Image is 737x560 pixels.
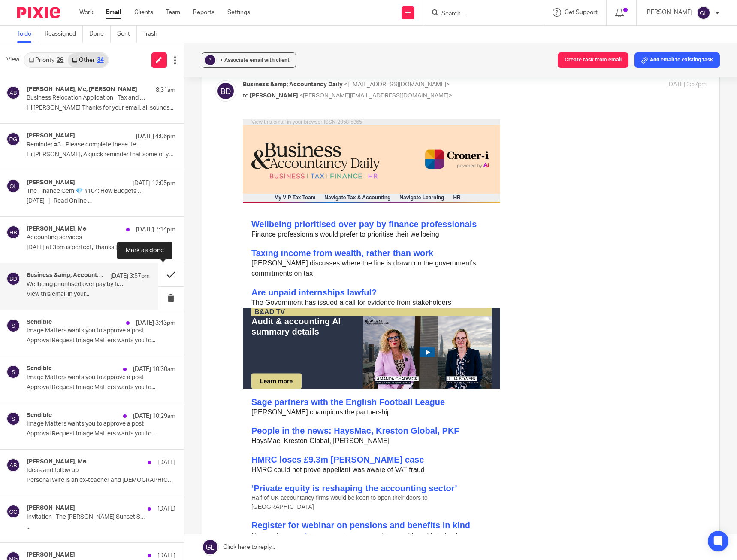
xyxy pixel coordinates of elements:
p: [DATE] [157,505,175,513]
p: [DATE] 4:06pm [136,132,175,141]
td: The Government has issued a call for evidence from stakeholders [9,179,208,189]
a: Register for webinar on pensions and benefits in kind [9,402,227,411]
img: svg%3E [6,505,20,518]
td: [PERSON_NAME] discusses where the line is drawn on the government’s commitments on tax [9,139,249,160]
td: Business [12,270,47,278]
a: Reassigned [45,26,83,43]
a: Are unpaid internships lawful? [9,169,134,178]
input: Search [441,10,518,18]
a: Work [79,8,93,17]
a: Privacy Policy [57,531,89,537]
td: © [PERSON_NAME]-i | | | [6,531,207,537]
span: View [6,55,19,64]
p: Hi [PERSON_NAME] Thanks for your email, all sounds... [27,104,175,112]
div: 26 [57,57,63,63]
a: Clients [134,8,153,17]
img: svg%3E [6,225,20,239]
img: ae0b60f4-7972-1ecf-0b58-ae38da861402.png [125,517,135,530]
p: Approval Request Image Matters wants you to... [27,384,175,391]
a: Settings [227,8,250,17]
h4: [PERSON_NAME], Me, [PERSON_NAME] [27,86,137,93]
td: B&AD TV [12,189,42,197]
p: [DATE] 3:43pm [136,319,175,327]
a: Copyright notice [140,531,178,537]
img: svg%3E [215,80,236,102]
a: Navigate Tax & Accounting [82,76,148,82]
h4: Sendible [27,365,52,372]
p: [DATE] | Read Online ... [27,198,175,205]
h4: [PERSON_NAME] [27,551,75,559]
p: [DATE] 3:57pm [667,80,707,89]
h4: [PERSON_NAME], Me [27,225,86,233]
a: My VIP Tax Team [31,76,72,82]
h4: Business &amp; Accountancy Daily [27,272,106,279]
a: Priority26 [24,53,68,67]
img: svg%3E [6,458,20,472]
a: HMRC loses £9.3m [PERSON_NAME] case [9,336,181,345]
span: <[EMAIL_ADDRESS][DOMAIN_NAME]> [344,82,450,88]
td: HR [12,160,21,168]
p: Approval Request Image Matters wants you to... [27,337,175,344]
h4: [PERSON_NAME], Me [27,458,86,466]
p: 8:31am [156,86,175,94]
td: HR [12,298,21,307]
a: Terms and conditions [90,531,139,537]
p: [DATE] 10:29am [133,412,175,420]
img: Video [120,197,249,270]
p: [DATE] at 3pm is perfect, Thanks [PERSON_NAME] and... [27,244,175,251]
a: Navigate Learning [157,76,201,82]
td: Business [12,393,47,401]
span: [PERSON_NAME] [250,93,298,99]
div: 34 [97,57,104,63]
img: 01642b19-f186-05bf-5456-2e5c0e1c84b7.png [9,254,59,270]
p: Image Matters wants you to approve a post [27,374,145,381]
td: HMRC could not prove appellant was aware of VAT fraud [9,346,182,356]
img: svg%3E [697,6,710,20]
a: To do [17,26,38,43]
td: HaysMac, Kreston Global, [PERSON_NAME] [9,317,217,327]
img: svg%3E [6,319,20,332]
a: ‘Private equity is reshaping the accounting sector’ [9,365,214,374]
span: Half of UK accountancy firms would be keen to open their doors to [GEOGRAPHIC_DATA] [9,375,185,391]
p: Approval Request Image Matters wants you to... [27,430,175,438]
a: Wellbeing prioritised over pay by finance professionals [9,100,234,110]
p: The Finance Gem 💎 #104: How Budgets aren't Strategy and EBITDA isn't Cash [27,188,145,195]
a: webinar [54,413,78,420]
td: Tax [12,121,25,129]
button: Add email to existing task [634,52,720,68]
a: Other34 [68,53,108,67]
button: ? + Associate email with client [202,52,296,68]
span: <[PERSON_NAME][EMAIL_ADDRESS][DOMAIN_NAME]> [299,93,452,99]
p: [DATE] [157,458,175,467]
a: Taxing income from wealth, rather than work [9,129,190,139]
a: HR [210,76,217,82]
td: [DATE] [9,84,31,92]
p: Ideas and follow up [27,467,145,474]
img: 0e0f4e8b-2388-bd6d-eb98-90a0f3f091c0.jpg [79,521,89,525]
span: Get Support [565,9,598,15]
p: [DATE] 10:30am [133,365,175,374]
img: svg%3E [6,412,20,426]
a: Sage partners with the English Football League [9,278,202,288]
p: ... [27,523,175,531]
p: [DATE] [157,551,175,560]
img: svg%3E [6,272,20,286]
span: Business &amp; Accountancy Daily [243,82,343,88]
p: Invitation | The [PERSON_NAME] Sunset Soiree [27,514,145,521]
p: Image Matters wants you to approve a post [27,327,145,335]
span: to [243,93,248,99]
a: Email [106,8,121,17]
a: Trash [143,26,164,43]
p: [DATE] 7:14pm [136,225,175,234]
a: Unsubscribe [179,531,208,537]
td: Tax [12,327,25,335]
p: Reminder #3 - Please complete these items - Guided Plus Implementation - EMEA - Layzell & Co [27,141,145,149]
img: svg%3E [6,86,20,100]
p: [PERSON_NAME] [645,8,692,17]
p: Hi [PERSON_NAME], A quick reminder that some of your... [27,151,175,158]
img: 01495209-25af-c07e-ad59-d3ae4133ab70.png [94,518,104,529]
button: Create task from email [558,52,628,68]
img: svg%3E [6,365,20,379]
a: People in the news: HaysMac, Kreston Global, PKF [9,307,217,317]
p: Image Matters wants you to approve a post [27,420,145,428]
